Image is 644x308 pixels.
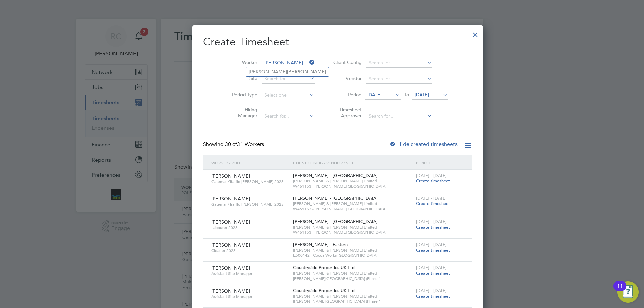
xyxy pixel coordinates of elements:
[293,288,355,293] span: Countryside Properties UK Ltd
[211,248,288,253] span: Cleaner 2025
[210,155,291,170] div: Worker / Role
[211,196,250,202] span: [PERSON_NAME]
[367,91,382,98] span: [DATE]
[211,219,250,225] span: [PERSON_NAME]
[416,201,450,206] span: Create timesheet
[293,253,413,258] span: E500142 - Cocoa Works [GEOGRAPHIC_DATA]
[211,265,250,271] span: [PERSON_NAME]
[416,265,447,270] span: [DATE] - [DATE]
[366,58,432,68] input: Search for...
[262,112,315,121] input: Search for...
[293,184,413,189] span: W461153 - [PERSON_NAME][GEOGRAPHIC_DATA]
[416,178,450,184] span: Create timesheet
[331,75,362,81] label: Vendor
[416,270,450,276] span: Create timesheet
[617,286,623,295] div: 11
[293,242,348,247] span: [PERSON_NAME] - Eastern
[293,195,378,201] span: [PERSON_NAME] - [GEOGRAPHIC_DATA]
[414,155,466,170] div: Period
[211,225,288,230] span: Labourer 2025
[416,288,447,293] span: [DATE] - [DATE]
[227,107,257,119] label: Hiring Manager
[293,271,413,276] span: [PERSON_NAME] & [PERSON_NAME] Limited
[389,141,458,148] label: Hide created timesheets
[293,230,413,235] span: W461153 - [PERSON_NAME][GEOGRAPHIC_DATA]
[293,173,378,178] span: [PERSON_NAME] - [GEOGRAPHIC_DATA]
[211,242,250,248] span: [PERSON_NAME]
[262,90,315,100] input: Select one
[617,281,639,303] button: Open Resource Center, 11 new notifications
[287,69,326,75] b: [PERSON_NAME]
[203,35,472,49] h2: Create Timesheet
[293,201,413,206] span: [PERSON_NAME] & [PERSON_NAME] Limited
[293,276,413,281] span: [PERSON_NAME][GEOGRAPHIC_DATA] (Phase 1
[416,173,447,178] span: [DATE] - [DATE]
[227,91,257,98] label: Period Type
[293,219,378,224] span: [PERSON_NAME] - [GEOGRAPHIC_DATA]
[293,206,413,212] span: W461153 - [PERSON_NAME][GEOGRAPHIC_DATA]
[402,90,411,99] span: To
[415,91,429,98] span: [DATE]
[366,112,432,121] input: Search for...
[416,247,450,253] span: Create timesheet
[246,67,329,76] li: [PERSON_NAME]
[331,91,362,98] label: Period
[293,225,413,230] span: [PERSON_NAME] & [PERSON_NAME] Limited
[211,179,288,184] span: Gateman/Traffic [PERSON_NAME] 2025
[225,141,264,148] span: 31 Workers
[291,155,414,170] div: Client Config / Vendor / Site
[293,178,413,184] span: [PERSON_NAME] & [PERSON_NAME] Limited
[293,265,355,270] span: Countryside Properties UK Ltd
[227,75,257,81] label: Site
[203,141,265,148] div: Showing
[227,59,257,65] label: Worker
[293,299,413,304] span: [PERSON_NAME][GEOGRAPHIC_DATA] (Phase 1
[262,58,315,68] input: Search for...
[331,107,362,119] label: Timesheet Approver
[211,294,288,299] span: Assistant Site Manager
[211,271,288,276] span: Assistant Site Manager
[293,294,413,299] span: [PERSON_NAME] & [PERSON_NAME] Limited
[293,248,413,253] span: [PERSON_NAME] & [PERSON_NAME] Limited
[225,141,237,148] span: 30 of
[416,242,447,247] span: [DATE] - [DATE]
[416,195,447,201] span: [DATE] - [DATE]
[211,173,250,179] span: [PERSON_NAME]
[416,293,450,299] span: Create timesheet
[262,74,315,84] input: Search for...
[211,288,250,294] span: [PERSON_NAME]
[331,59,362,65] label: Client Config
[211,202,288,207] span: Gateman/Traffic [PERSON_NAME] 2025
[366,74,432,84] input: Search for...
[416,219,447,224] span: [DATE] - [DATE]
[416,224,450,230] span: Create timesheet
